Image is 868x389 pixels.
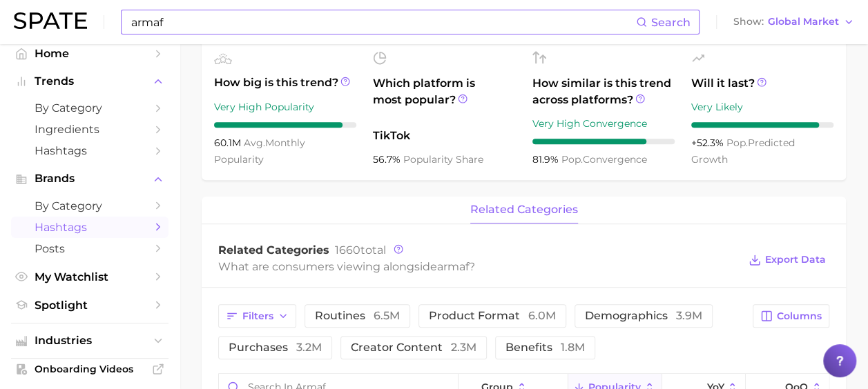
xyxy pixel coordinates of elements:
span: TikTok [373,128,515,144]
span: Search [651,16,691,29]
span: 81.9% [532,153,561,166]
span: predicted growth [691,137,795,166]
span: Posts [35,242,145,255]
span: product format [429,310,556,321]
img: SPATE [14,12,87,29]
span: Which platform is most popular? [373,75,515,121]
a: Onboarding Videos [11,359,168,379]
span: total [335,243,386,257]
span: 1660 [335,243,360,257]
span: popularity share [403,153,483,166]
a: by Category [11,97,168,119]
span: Export Data [765,254,826,266]
span: 60.1m [214,137,244,149]
div: Very Likely [691,99,833,115]
span: Industries [35,335,145,347]
span: Onboarding Videos [35,363,145,375]
input: Search here for a brand, industry, or ingredient [130,10,636,34]
a: by Category [11,195,168,217]
abbr: average [244,137,265,149]
a: Hashtags [11,217,168,238]
div: Very High Convergence [532,115,675,132]
span: Home [35,47,145,60]
span: 56.7% [373,153,403,166]
button: Columns [753,304,829,328]
div: 9 / 10 [214,122,356,128]
span: 3.2m [296,341,322,354]
div: Very High Popularity [214,99,356,115]
button: ShowGlobal Market [730,13,858,31]
span: benefits [505,342,585,353]
button: Export Data [745,250,829,270]
span: Trends [35,75,145,88]
a: Hashtags [11,140,168,161]
span: Show [733,18,764,26]
span: by Category [35,101,145,114]
span: Columns [777,310,822,322]
span: creator content [351,342,476,353]
span: My Watchlist [35,270,145,283]
div: 9 / 10 [691,122,833,128]
span: Brands [35,172,145,185]
span: Related Categories [218,243,329,257]
span: Hashtags [35,144,145,157]
span: demographics [585,310,702,321]
a: Posts [11,238,168,259]
span: 6.5m [374,309,400,322]
a: Ingredients [11,119,168,140]
a: Spotlight [11,295,168,316]
span: Hashtags [35,221,145,234]
span: purchases [229,342,322,353]
a: My Watchlist [11,266,168,288]
span: Global Market [768,18,839,26]
a: Home [11,43,168,64]
span: convergence [561,153,647,166]
button: Filters [218,304,296,328]
div: What are consumers viewing alongside ? [218,257,738,276]
span: armaf [437,260,469,273]
span: Will it last? [691,75,833,92]
span: How big is this trend? [214,74,356,92]
span: 3.9m [676,309,702,322]
abbr: popularity index [561,153,583,166]
span: 1.8m [561,341,585,354]
span: routines [315,310,400,321]
span: 2.3m [451,341,476,354]
abbr: popularity index [726,137,748,149]
span: Ingredients [35,123,145,136]
button: Trends [11,71,168,92]
div: 8 / 10 [532,139,675,144]
span: +52.3% [691,137,726,149]
span: 6.0m [528,309,556,322]
span: How similar is this trend across platforms? [532,75,675,108]
span: by Category [35,199,145,212]
span: Filters [242,310,273,322]
span: monthly popularity [214,137,305,166]
span: Spotlight [35,299,145,312]
span: related categories [470,203,578,216]
button: Industries [11,330,168,351]
button: Brands [11,168,168,189]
